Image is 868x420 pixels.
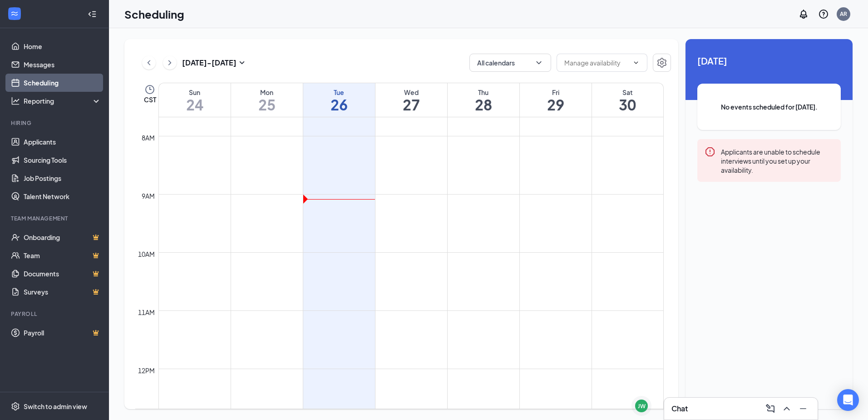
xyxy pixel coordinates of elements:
svg: Collapse [88,10,97,19]
div: 11am [136,307,157,317]
input: Manage availability [564,58,629,68]
a: August 28, 2025 [448,83,519,117]
div: Open Intercom Messenger [837,389,859,411]
a: SurveysCrown [24,283,101,301]
button: ChevronRight [163,56,177,70]
svg: Clock [144,84,155,95]
h1: 24 [159,97,231,112]
a: Talent Network [24,187,101,205]
button: All calendarsChevronDown [469,54,551,72]
span: [DATE] [697,54,841,68]
span: No events scheduled for [DATE]. [715,102,823,112]
h1: 29 [520,97,592,112]
div: Tue [303,88,375,97]
div: Mon [231,88,303,97]
h1: 28 [448,97,519,112]
a: August 29, 2025 [520,83,592,117]
div: Switch to admin view [24,402,87,411]
svg: Notifications [798,9,809,20]
div: Sun [159,88,231,97]
div: Team Management [11,215,99,222]
div: Applicants are unable to schedule interviews until you set up your availability. [721,146,833,175]
svg: ComposeMessage [765,403,776,414]
div: Wed [375,88,447,97]
a: TeamCrown [24,246,101,265]
svg: ChevronLeft [144,57,153,68]
a: August 27, 2025 [375,83,447,117]
div: Hiring [11,119,99,127]
svg: ChevronDown [632,59,640,66]
h1: Scheduling [124,6,184,22]
svg: SmallChevronDown [237,57,247,68]
div: 10am [136,249,157,259]
svg: Error [705,146,715,157]
div: Reporting [24,96,102,105]
a: August 26, 2025 [303,83,375,117]
a: Scheduling [24,74,101,92]
button: ChevronLeft [142,56,156,70]
h3: Chat [671,404,688,414]
svg: Settings [656,57,667,68]
svg: Settings [11,402,20,411]
svg: Minimize [798,403,809,414]
a: August 30, 2025 [592,83,664,117]
div: 9am [140,191,157,201]
a: DocumentsCrown [24,265,101,283]
a: Home [24,37,101,55]
a: Applicants [24,133,101,151]
a: Messages [24,55,101,74]
h1: 25 [231,97,303,112]
div: JW [638,402,646,410]
svg: Analysis [11,96,20,105]
button: Minimize [796,401,810,416]
a: OnboardingCrown [24,228,101,246]
div: Thu [448,88,519,97]
a: Job Postings [24,169,101,187]
div: AR [840,10,847,18]
button: ComposeMessage [763,401,778,416]
a: PayrollCrown [24,324,101,342]
svg: ChevronDown [534,58,543,67]
button: ChevronUp [779,401,794,416]
span: CST [144,95,156,104]
svg: ChevronRight [165,57,174,68]
svg: WorkstreamLogo [10,9,19,18]
h1: 26 [303,97,375,112]
div: Payroll [11,310,99,318]
svg: ChevronUp [781,403,792,414]
div: 8am [140,133,157,143]
svg: QuestionInfo [818,9,829,20]
h1: 27 [375,97,447,112]
a: August 25, 2025 [231,83,303,117]
div: Sat [592,88,664,97]
h1: 30 [592,97,664,112]
h3: [DATE] - [DATE] [182,58,237,68]
a: August 24, 2025 [159,83,231,117]
button: Settings [653,54,671,72]
div: 12pm [136,365,157,375]
div: Fri [520,88,592,97]
a: Sourcing Tools [24,151,101,169]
